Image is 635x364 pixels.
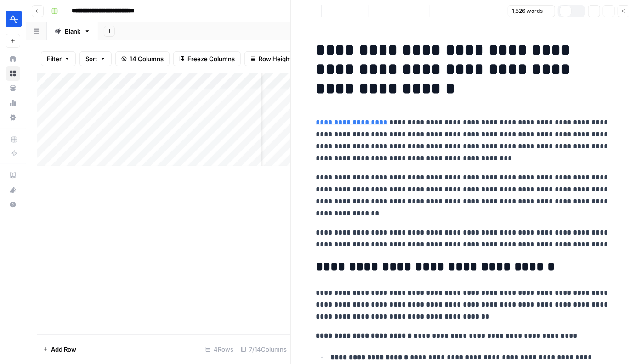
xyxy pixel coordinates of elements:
[65,27,80,36] div: Blank
[6,110,20,125] a: Settings
[115,51,170,66] button: 14 Columns
[512,7,543,15] span: 1,526 words
[244,51,298,66] button: Row Height
[47,54,62,63] span: Filter
[187,54,235,63] span: Freeze Columns
[6,183,20,197] div: What's new?
[6,168,20,183] a: AirOps Academy
[6,66,20,81] a: Browse
[259,54,292,63] span: Row Height
[41,51,76,66] button: Filter
[51,345,76,354] span: Add Row
[237,342,290,357] div: 7/14 Columns
[6,183,20,197] button: What's new?
[47,22,98,40] a: Blank
[6,81,20,95] a: Your Data
[6,51,20,66] a: Home
[6,197,20,212] button: Help + Support
[130,54,164,63] span: 14 Columns
[6,95,20,110] a: Usage
[6,11,22,27] img: Amplitude Logo
[508,5,555,17] button: 1,526 words
[202,342,237,357] div: 4 Rows
[173,51,241,66] button: Freeze Columns
[6,7,20,30] button: Workspace: Amplitude
[79,51,112,66] button: Sort
[37,342,82,357] button: Add Row
[85,54,97,63] span: Sort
